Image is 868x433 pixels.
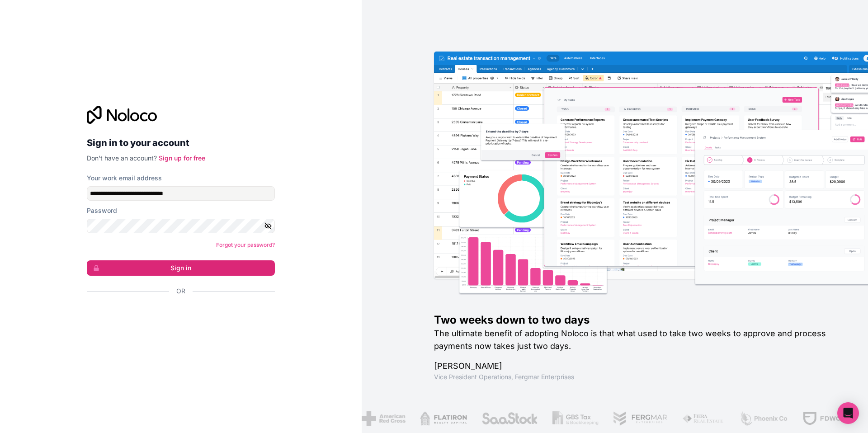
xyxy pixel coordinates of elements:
div: Open Intercom Messenger [837,402,859,424]
input: Password [87,219,275,233]
input: Email address [87,186,275,201]
img: /assets/american-red-cross-BAupjrZR.png [362,411,406,426]
span: Or [176,287,185,296]
h1: Two weeks down to two days [434,313,839,327]
img: /assets/flatiron-C8eUkumj.png [420,411,467,426]
h2: Sign in to your account [87,135,275,151]
img: /assets/saastock-C6Zbiodz.png [481,411,538,426]
label: Password [87,206,117,215]
img: /assets/gbstax-C-GtDUiK.png [552,411,599,426]
h2: The ultimate benefit of adopting Noloco is that what used to take two weeks to approve and proces... [434,327,839,353]
a: Sign up for free [159,154,205,162]
iframe: Sign in with Google Button [82,306,272,325]
img: /assets/fiera-fwj2N5v4.png [682,411,725,426]
img: /assets/phoenix-BREaitsQ.png [739,411,788,426]
h1: [PERSON_NAME] [434,360,839,372]
a: Forgot your password? [216,241,275,248]
img: /assets/fdworks-Bi04fVtw.png [802,411,855,426]
h1: Vice President Operations , Fergmar Enterprises [434,372,839,381]
img: /assets/fergmar-CudnrXN5.png [613,411,668,426]
span: Don't have an account? [87,154,157,162]
button: Sign in [87,260,275,276]
label: Your work email address [87,174,162,183]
